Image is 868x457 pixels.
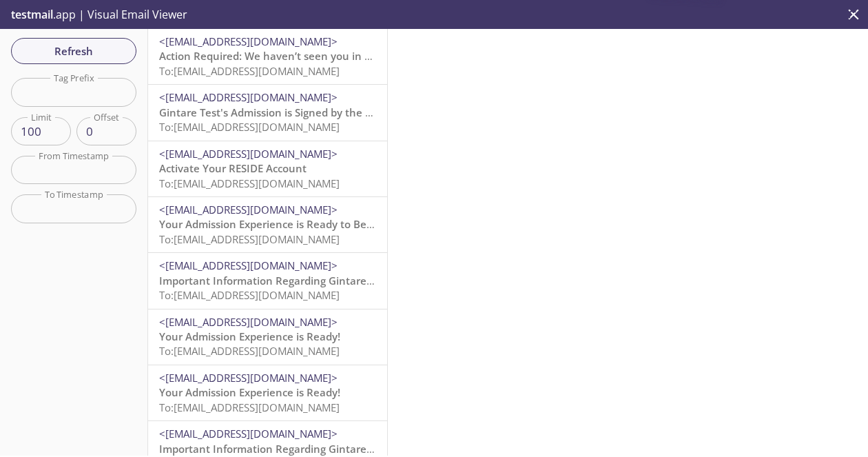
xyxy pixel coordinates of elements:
[159,400,340,414] span: To: [EMAIL_ADDRESS][DOMAIN_NAME]
[148,141,387,196] div: <[EMAIL_ADDRESS][DOMAIN_NAME]>Activate Your RESIDE AccountTo:[EMAIL_ADDRESS][DOMAIN_NAME]
[159,385,340,399] span: Your Admission Experience is Ready!
[22,42,125,60] span: Refresh
[11,7,53,22] span: testmail
[159,120,340,134] span: To: [EMAIL_ADDRESS][DOMAIN_NAME]
[159,176,340,190] span: To: [EMAIL_ADDRESS][DOMAIN_NAME]
[148,85,387,140] div: <[EMAIL_ADDRESS][DOMAIN_NAME]>Gintare Test's Admission is Signed by the ResidentTo:[EMAIL_ADDRESS...
[159,203,338,216] span: <[EMAIL_ADDRESS][DOMAIN_NAME]>
[159,34,338,48] span: <[EMAIL_ADDRESS][DOMAIN_NAME]>
[159,371,338,385] span: <[EMAIL_ADDRESS][DOMAIN_NAME]>
[159,49,499,63] span: Action Required: We haven’t seen you in your Reside account lately!
[159,147,338,161] span: <[EMAIL_ADDRESS][DOMAIN_NAME]>
[148,365,387,420] div: <[EMAIL_ADDRESS][DOMAIN_NAME]>Your Admission Experience is Ready!To:[EMAIL_ADDRESS][DOMAIN_NAME]
[159,344,340,358] span: To: [EMAIL_ADDRESS][DOMAIN_NAME]
[159,105,409,119] span: Gintare Test's Admission is Signed by the Resident
[159,217,426,231] span: Your Admission Experience is Ready to Be Completed!
[148,253,387,308] div: <[EMAIL_ADDRESS][DOMAIN_NAME]>Important Information Regarding Gintare Test's Admission to ACME 20...
[11,38,136,64] button: Refresh
[159,258,338,272] span: <[EMAIL_ADDRESS][DOMAIN_NAME]>
[148,29,387,84] div: <[EMAIL_ADDRESS][DOMAIN_NAME]>Action Required: We haven’t seen you in your Reside account lately!...
[159,315,338,329] span: <[EMAIL_ADDRESS][DOMAIN_NAME]>
[159,442,524,456] span: Important Information Regarding Gintare Test's Admission to ACME 2019
[159,288,340,302] span: To: [EMAIL_ADDRESS][DOMAIN_NAME]
[148,309,387,365] div: <[EMAIL_ADDRESS][DOMAIN_NAME]>Your Admission Experience is Ready!To:[EMAIL_ADDRESS][DOMAIN_NAME]
[159,274,524,287] span: Important Information Regarding Gintare Test's Admission to ACME 2019
[159,90,338,104] span: <[EMAIL_ADDRESS][DOMAIN_NAME]>
[159,64,340,78] span: To: [EMAIL_ADDRESS][DOMAIN_NAME]
[159,427,338,440] span: <[EMAIL_ADDRESS][DOMAIN_NAME]>
[159,161,307,175] span: Activate Your RESIDE Account
[159,329,340,343] span: Your Admission Experience is Ready!
[148,197,387,252] div: <[EMAIL_ADDRESS][DOMAIN_NAME]>Your Admission Experience is Ready to Be Completed!To:[EMAIL_ADDRES...
[159,232,340,246] span: To: [EMAIL_ADDRESS][DOMAIN_NAME]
